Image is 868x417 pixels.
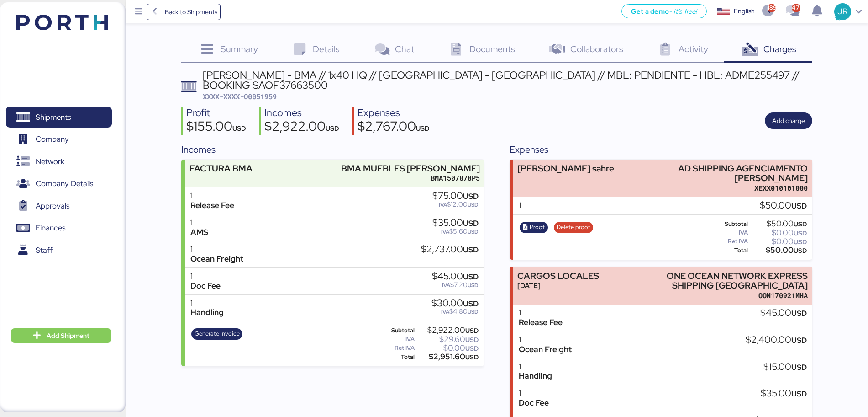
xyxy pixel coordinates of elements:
[36,199,69,213] span: Approvals
[468,308,479,315] span: USD
[189,164,253,173] div: FACTURA BMA
[765,112,812,129] button: Add charge
[519,398,549,408] div: Doc Fee
[36,221,65,235] span: Finances
[519,318,563,327] div: Release Fee
[791,362,807,372] span: USD
[463,245,479,255] span: USD
[463,218,479,228] span: USD
[380,354,415,360] div: Total
[431,299,479,309] div: $30.00
[6,173,112,194] a: Company Details
[195,329,240,339] span: Generate invoice
[554,222,594,234] button: Delete proof
[750,247,807,254] div: $50.00
[341,164,480,173] div: BMA MUEBLES [PERSON_NAME]
[131,4,147,20] button: Menu
[570,43,623,55] span: Collaborators
[734,6,755,16] div: English
[203,70,812,91] div: [PERSON_NAME] - BMA // 1x40 HQ // [GEOGRAPHIC_DATA] - [GEOGRAPHIC_DATA] // MBL: PENDIENTE - HBL: ...
[326,124,339,133] span: USD
[232,124,246,133] span: USD
[432,272,479,282] div: $45.00
[358,120,430,135] div: $2,767.00
[358,107,430,120] div: Expenses
[791,389,807,399] span: USD
[186,107,246,120] div: Profit
[36,155,64,168] span: Network
[6,151,112,172] a: Network
[750,230,807,236] div: $0.00
[465,336,479,344] span: USD
[395,43,414,55] span: Chat
[190,201,234,210] div: Release Fee
[191,328,242,340] button: Generate invoice
[763,43,796,55] span: Charges
[679,43,708,55] span: Activity
[519,345,572,354] div: Ocean Freight
[416,345,479,352] div: $0.00
[517,271,599,281] div: CARGOS LOCALES
[708,221,748,227] div: Subtotal
[760,201,807,211] div: $50.00
[530,222,545,232] span: Proof
[468,228,479,235] span: USD
[468,282,479,289] span: USD
[750,238,807,245] div: $0.00
[794,246,807,255] span: USD
[6,218,112,239] a: Finances
[794,238,807,246] span: USD
[432,282,479,289] div: $7.20
[6,195,112,216] a: Approvals
[519,389,549,398] div: 1
[520,222,548,234] button: Proof
[264,120,339,135] div: $2,922.00
[772,115,805,126] span: Add charge
[761,389,807,399] div: $35.00
[791,201,807,211] span: USD
[519,371,552,381] div: Handling
[416,353,479,360] div: $2,951.60
[465,326,479,335] span: USD
[6,240,112,261] a: Staff
[147,4,221,20] a: Back to Shipments
[463,191,479,201] span: USD
[36,177,93,190] span: Company Details
[47,330,89,341] span: Add Shipment
[441,228,449,235] span: IVA
[190,245,243,254] div: 1
[36,133,69,146] span: Company
[432,218,479,228] div: $35.00
[837,5,847,17] span: JR
[517,281,599,290] div: [DATE]
[442,282,450,289] span: IVA
[465,353,479,361] span: USD
[432,191,479,201] div: $75.00
[708,230,748,236] div: IVA
[634,164,808,183] div: AD SHIPPING AGENCIAMENTO [PERSON_NAME]
[190,281,221,291] div: Doc Fee
[264,107,339,120] div: Incomes
[165,6,217,17] span: Back to Shipments
[510,143,812,156] div: Expenses
[432,228,479,235] div: $5.60
[557,222,590,232] span: Delete proof
[468,201,479,208] span: USD
[380,345,415,351] div: Ret IVA
[11,328,111,343] button: Add Shipment
[750,220,807,227] div: $50.00
[380,336,415,342] div: IVA
[341,173,480,183] div: BMA1507078P5
[519,335,572,345] div: 1
[221,43,258,55] span: Summary
[791,335,807,345] span: USD
[6,107,112,128] a: Shipments
[432,201,479,208] div: $12.00
[469,43,515,55] span: Documents
[439,201,447,208] span: IVA
[791,308,807,318] span: USD
[519,362,552,372] div: 1
[313,43,340,55] span: Details
[421,245,479,255] div: $2,737.00
[519,201,521,210] div: 1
